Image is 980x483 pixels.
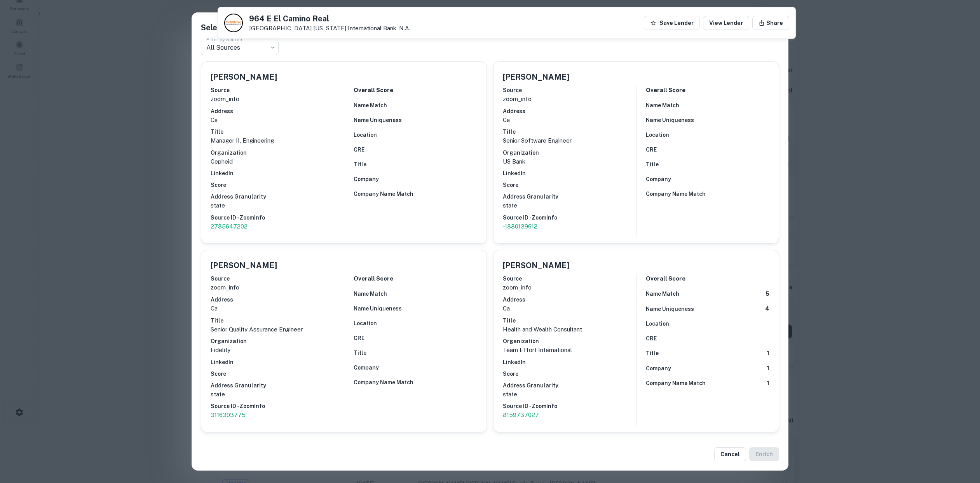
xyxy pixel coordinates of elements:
h6: Title [354,160,366,169]
h6: Address Granularity [503,192,636,201]
a: [US_STATE] International Bank, N.a. [313,25,410,31]
h6: Company [646,175,671,183]
h5: Select a candidate for [PERSON_NAME] at [STREET_ADDRESS] [201,22,779,33]
p: Cepheid [211,157,344,166]
h6: CRE [354,334,364,342]
h6: Overall Score [646,274,685,283]
p: state [211,390,344,399]
p: Fidelity [211,345,344,355]
h6: Name Match [354,289,387,298]
p: Team Effort International [503,345,636,355]
h6: Source [503,274,636,283]
p: state [211,201,344,210]
h6: LinkedIn [211,169,344,178]
button: Share [752,16,789,30]
h6: Address [503,107,636,115]
h6: Address [211,295,344,304]
p: Health and Wealth Consultant [503,325,636,334]
h6: Title [646,160,659,169]
h6: Title [646,349,659,357]
h6: Source ID - ZoomInfo [211,402,344,410]
h5: [PERSON_NAME] [211,71,277,83]
p: [GEOGRAPHIC_DATA] [249,25,410,32]
a: 8159737027 [503,410,636,420]
h6: Location [354,131,377,139]
h6: Score [503,181,636,189]
h6: Score [503,370,636,378]
h6: Title [503,316,636,325]
div: All Sources [201,40,279,55]
h6: Source [503,86,636,94]
h6: Source ID - ZoomInfo [503,213,636,222]
p: ca [503,115,636,125]
h6: Source [211,86,344,94]
h6: Score [211,181,344,189]
h6: CRE [646,145,657,154]
p: zoom_info [503,94,636,104]
p: Senior Quality Assurance Engineer [211,325,344,334]
h6: Organization [503,148,636,157]
h6: Title [211,127,344,136]
h6: Company Name Match [354,378,413,387]
button: Cancel [714,447,746,461]
h6: Location [354,319,377,328]
iframe: Chat Widget [941,421,980,458]
h6: LinkedIn [211,358,344,366]
a: 2735647202 [211,222,344,231]
h6: Overall Score [354,86,393,95]
a: 3116303775 [211,410,344,420]
p: zoom_info [211,94,344,104]
h6: Name Uniqueness [646,305,694,313]
p: ca [211,115,344,125]
h6: 1 [767,364,769,373]
h6: Address Granularity [503,381,636,390]
h6: Location [646,131,669,139]
h6: Name Match [646,289,679,298]
p: ca [503,304,636,313]
p: zoom_info [503,283,636,292]
p: state [503,201,636,210]
p: ca [211,304,344,313]
h6: 5 [766,289,769,298]
h6: CRE [646,334,657,343]
h6: Name Match [354,101,387,110]
h6: Organization [503,337,636,345]
h6: Source ID - ZoomInfo [211,213,344,222]
h6: LinkedIn [503,169,636,178]
h6: 4 [765,304,769,313]
p: Senior Software Engineer [503,136,636,145]
h6: Company [354,175,379,183]
h6: Name Uniqueness [646,116,694,124]
h6: Organization [211,148,344,157]
h6: Overall Score [646,86,685,95]
h6: Name Uniqueness [354,116,402,124]
h6: Address [503,295,636,304]
h6: Company [646,364,671,373]
h6: Address Granularity [211,192,344,201]
h6: Title [354,349,366,357]
h5: 964 E El Camino Real [249,15,410,23]
h5: [PERSON_NAME] [503,71,569,83]
button: Save Lender [644,16,700,30]
a: -1880139612 [503,222,636,231]
h6: Name Match [646,101,679,110]
p: zoom_info [211,283,344,292]
h6: Address Granularity [211,381,344,390]
h5: [PERSON_NAME] [211,260,277,271]
h6: Company Name Match [646,379,706,387]
a: View Lender [703,16,749,30]
h6: Name Uniqueness [354,304,402,313]
h6: Organization [211,337,344,345]
label: Filter by Source [206,36,242,43]
h6: Company [354,363,379,372]
p: US Bank [503,157,636,166]
h6: Title [211,316,344,325]
h6: 1 [767,349,769,358]
h6: Source ID - ZoomInfo [503,402,636,410]
h6: 1 [767,379,769,388]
